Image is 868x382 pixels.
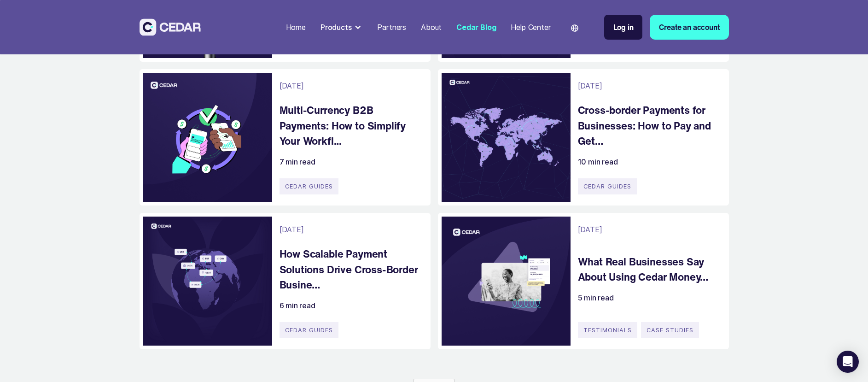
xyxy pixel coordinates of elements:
div: Cedar Blog [456,22,496,33]
div: Open Intercom Messenger [837,351,859,373]
a: Help Center [507,17,554,37]
div: Cedar Guides [578,178,637,194]
div: Log in [613,22,634,33]
img: world icon [571,24,578,32]
a: How Scalable Payment Solutions Drive Cross-Border Busine... [280,246,421,293]
div: 5 min read [578,292,614,303]
a: Multi-Currency B2B Payments: How to Simplify Your Workfl... [280,102,421,149]
div: 10 min read [578,156,618,167]
a: Cedar Blog [453,17,500,37]
div: About [421,22,442,33]
div: Home [286,22,306,33]
div: 6 min read [280,300,315,311]
div: Testimonials [578,322,637,338]
div: 7 min read [280,156,315,167]
div: Cedar Guides [280,178,338,194]
a: What Real Businesses Say About Using Cedar Money... [578,254,720,285]
a: About [417,17,445,37]
div: [DATE] [280,224,304,235]
a: Log in [604,15,643,40]
div: [DATE] [578,80,602,91]
div: [DATE] [280,80,304,91]
div: Cedar Guides [280,322,338,338]
a: Home [282,17,309,37]
div: [DATE] [578,224,602,235]
div: Partners [377,22,406,33]
a: Cross-border Payments for Businesses: How to Pay and Get... [578,102,720,149]
div: Products [317,18,367,36]
div: Case Studies [641,322,699,338]
div: Products [320,22,352,33]
a: Create an account [650,15,728,40]
div: Help Center [511,22,550,33]
a: Partners [373,17,410,37]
